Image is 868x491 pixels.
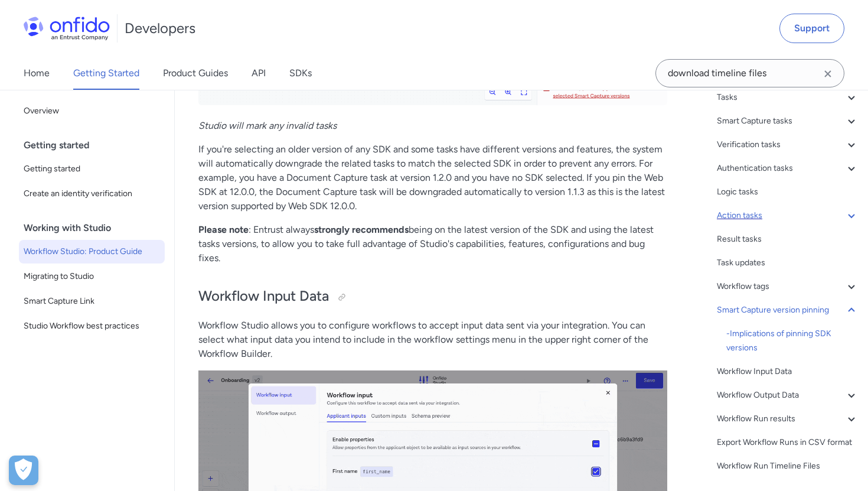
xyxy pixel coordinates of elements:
[717,161,859,175] a: Authentication tasks
[24,187,160,201] span: Create an identity verification
[24,17,110,40] img: Onfido Logo
[19,240,165,264] a: Workflow Studio: Product Guide
[717,459,859,473] a: Workflow Run Timeline Files
[717,114,859,128] a: Smart Capture tasks
[717,90,859,105] a: Tasks
[717,279,859,294] a: Workflow tags
[19,99,165,123] a: Overview
[24,104,160,118] span: Overview
[24,269,160,284] span: Migrating to Studio
[717,138,859,152] a: Verification tasks
[289,57,312,90] a: SDKs
[9,456,38,485] button: Open Preferences
[821,67,835,81] svg: Clear search field button
[24,216,169,240] div: Working with Studio
[717,435,859,450] a: Export Workflow Runs in CSV format
[24,134,169,157] div: Getting started
[19,182,165,206] a: Create an identity verification
[24,57,50,90] a: Home
[19,265,165,288] a: Migrating to Studio
[717,209,859,223] a: Action tasks
[717,232,859,246] a: Result tasks
[717,303,859,317] a: Smart Capture version pinning
[19,157,165,181] a: Getting started
[198,120,337,131] em: Studio will mark any invalid tasks
[198,318,667,361] p: Workflow Studio allows you to configure workflows to accept input data sent via your integration....
[717,256,859,270] a: Task updates
[198,287,667,307] h2: Workflow Input Data
[73,57,139,90] a: Getting Started
[125,19,195,38] h1: Developers
[19,290,165,313] a: Smart Capture Link
[198,224,249,235] strong: Please note
[24,162,160,176] span: Getting started
[163,57,228,90] a: Product Guides
[717,365,859,379] a: Workflow Input Data
[24,294,160,308] span: Smart Capture Link
[717,185,859,199] a: Logic tasks
[779,14,844,43] a: Support
[726,327,859,355] div: - Implications of pinning SDK versions
[726,327,859,355] a: -Implications of pinning SDK versions
[19,314,165,338] a: Studio Workflow best practices
[717,388,859,402] a: Workflow Output Data
[314,224,409,235] strong: strongly recommends
[655,59,844,87] input: Onfido search input field
[198,142,667,213] p: If you're selecting an older version of any SDK and some tasks have different versions and featur...
[9,456,38,485] div: Cookie Preferences
[24,319,160,333] span: Studio Workflow best practices
[717,412,859,426] a: Workflow Run results
[24,245,160,259] span: Workflow Studio: Product Guide
[198,223,667,265] p: : Entrust always being on the latest version of the SDK and using the latest tasks versions, to a...
[252,57,266,90] a: API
